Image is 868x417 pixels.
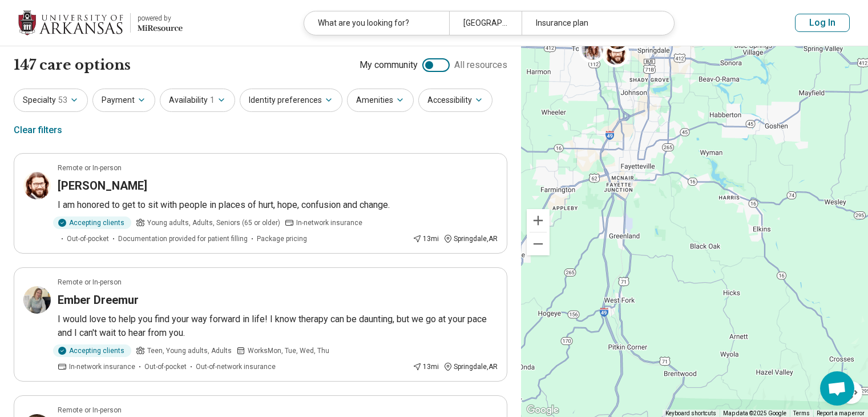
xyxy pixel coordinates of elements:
a: Report a map error [817,410,865,416]
span: In-network insurance [69,362,135,372]
div: Springdale , AR [443,234,498,244]
button: Specialty53 [14,89,88,112]
span: Package pricing [257,234,307,244]
span: 53 [58,94,67,106]
span: Map data ©2025 Google [723,410,786,416]
span: Works Mon, Tue, Wed, Thu [248,346,329,356]
button: Zoom in [527,209,550,232]
p: Remote or In-person [58,163,122,173]
span: All resources [454,58,507,72]
span: My community [360,58,418,72]
h3: Ember Dreemur [58,292,139,308]
div: What are you looking for? [304,11,449,35]
button: Zoom out [527,232,550,255]
p: I am honored to get to sit with people in places of hurt, hope, confusion and change. [58,198,498,212]
div: Accepting clients [53,344,131,357]
div: Open chat [820,371,854,406]
div: 13 mi [413,234,439,244]
button: Identity preferences [240,89,342,112]
div: 13 mi [413,362,439,372]
span: Out-of-pocket [144,362,187,372]
a: University of Arkansaspowered by [18,9,183,37]
h3: [PERSON_NAME] [58,178,147,194]
span: Young adults, Adults, Seniors (65 or older) [147,218,280,228]
img: University of Arkansas [18,9,123,37]
span: Documentation provided for patient filling [118,234,248,244]
p: I would love to help you find your way forward in life! I know therapy can be daunting, but we go... [58,312,498,340]
span: 1 [210,94,215,106]
button: Payment [92,89,155,112]
a: Terms (opens in new tab) [793,410,810,416]
button: Log In [795,14,850,32]
div: Clear filters [14,117,62,144]
span: Teen, Young adults, Adults [147,346,232,356]
button: Accessibility [418,89,492,112]
span: In-network insurance [296,218,362,228]
button: Amenities [347,89,414,112]
div: [GEOGRAPHIC_DATA], [GEOGRAPHIC_DATA] [449,11,522,35]
span: Out-of-pocket [67,234,109,244]
div: Insurance plan [522,11,667,35]
div: powered by [138,13,183,23]
button: Availability1 [160,89,235,112]
div: Springdale , AR [443,362,498,372]
span: Out-of-network insurance [196,362,276,372]
h1: 147 care options [14,55,131,75]
div: Accepting clients [53,216,131,229]
p: Remote or In-person [58,405,122,415]
p: Remote or In-person [58,277,122,287]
